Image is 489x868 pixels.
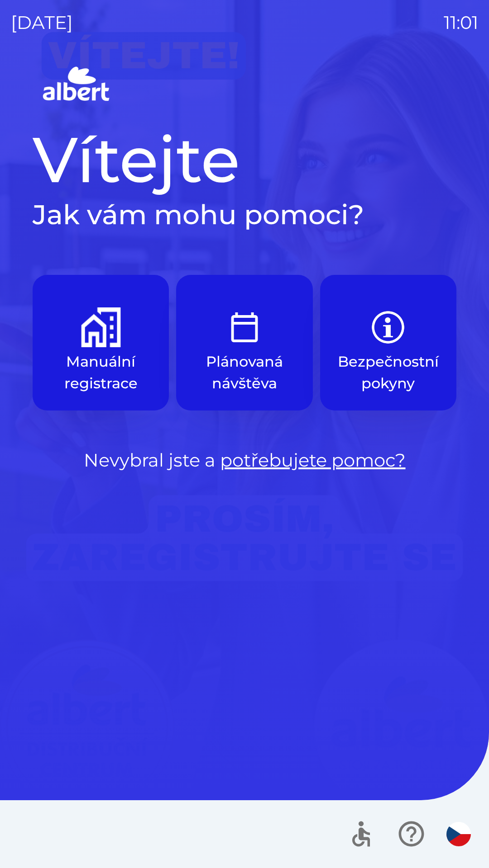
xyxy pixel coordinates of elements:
[176,275,312,410] button: Plánovaná návštěva
[33,121,456,198] h1: Vítejte
[33,63,456,107] img: Logo
[81,307,121,347] img: d73f94ca-8ab6-4a86-aa04-b3561b69ae4e.png
[368,307,408,347] img: b85e123a-dd5f-4e82-bd26-90b222bbbbcf.png
[33,447,456,474] p: Nevybral jste a
[338,351,439,394] p: Bezpečnostní pokyny
[33,198,456,231] h2: Jak vám mohu pomoci?
[446,822,471,846] img: cs flag
[220,449,406,471] a: potřebujete pomoc?
[225,307,264,347] img: e9efe3d3-6003-445a-8475-3fd9a2e5368f.png
[198,351,291,394] p: Plánovaná návštěva
[320,275,456,410] button: Bezpečnostní pokyny
[444,9,478,36] p: 11:01
[11,9,73,36] p: [DATE]
[54,351,147,394] p: Manuální registrace
[33,275,169,410] button: Manuální registrace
